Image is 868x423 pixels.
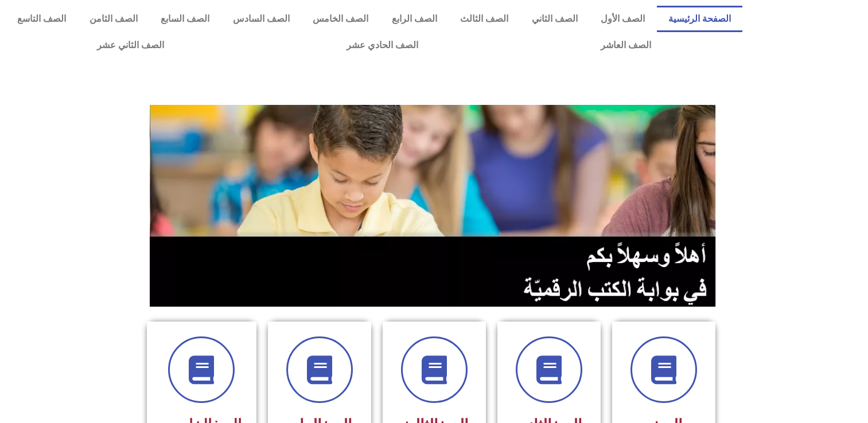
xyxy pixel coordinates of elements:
a: الصف السابع [149,6,221,32]
a: الصف الأول [589,6,657,32]
a: الصف الحادي عشر [255,32,509,58]
a: الصف الرابع [380,6,449,32]
a: الصف الثامن [78,6,150,32]
a: الصف الثاني عشر [6,32,255,58]
a: الصفحة الرئيسية [657,6,743,32]
a: الصف الخامس [301,6,380,32]
a: الصف السادس [221,6,302,32]
a: الصف الثاني [520,6,590,32]
a: الصف الثالث [449,6,520,32]
a: الصف العاشر [509,32,742,58]
a: الصف التاسع [6,6,78,32]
